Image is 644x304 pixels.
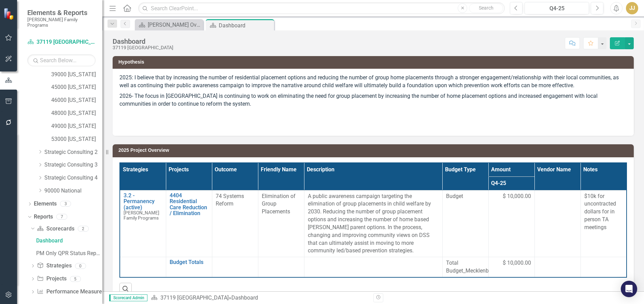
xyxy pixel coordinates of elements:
[503,259,531,267] span: $ 10,000.00
[118,148,630,153] h3: 2025 Project Overview
[258,257,304,277] td: Double-Click to Edit
[527,4,587,13] div: Q4-25
[503,193,531,200] span: $ 10,000.00
[216,193,244,207] span: 74 Systems Reform
[124,210,159,221] span: [PERSON_NAME] Family Programs
[51,135,102,143] a: 53000 [US_STATE]
[70,276,81,282] div: 5
[212,257,258,277] td: Double-Click to Edit
[120,190,166,257] td: Double-Click to Edit Right Click for Context Menu
[525,2,589,14] button: Q4-25
[37,225,74,233] a: Scorecards
[258,190,304,257] td: Double-Click to Edit
[442,190,488,257] td: Double-Click to Edit
[160,294,229,301] a: 37119 [GEOGRAPHIC_DATA]
[148,21,201,29] div: [PERSON_NAME] Overview
[34,213,53,221] a: Reports
[584,193,623,232] p: $10k for uncontracted dollars for in person TA meetings
[166,257,212,277] td: Double-Click to Edit Right Click for Context Menu
[170,259,209,265] a: Budget Totals
[212,190,258,257] td: Double-Click to Edit
[446,193,485,200] span: Budget
[27,38,96,46] a: 37119 [GEOGRAPHIC_DATA]
[262,193,296,215] span: Elimination of Group Placements
[36,250,102,256] div: PM Only QPR Status Report
[304,257,442,277] td: Double-Click to Edit
[534,257,581,277] td: Double-Click to Edit
[581,190,627,257] td: Double-Click to Edit
[44,161,102,169] a: Strategic Consulting 3
[308,193,439,255] p: A public awareness campaign targeting the elimination of group placements in child welfare by 203...
[37,288,104,296] a: Performance Measures
[75,263,86,269] div: 0
[37,262,71,270] a: Strategies
[34,248,102,259] a: PM Only QPR Status Report
[534,190,581,257] td: Double-Click to Edit
[27,9,96,17] span: Elements & Reports
[44,174,102,182] a: Strategic Consulting 4
[138,2,505,14] input: Search ClearPoint...
[488,190,534,257] td: Double-Click to Edit
[56,214,67,220] div: 7
[446,259,485,275] span: Total Budget_Mecklenburg
[119,91,627,109] p: 2026- The focus in [GEOGRAPHIC_DATA] is continuing to work on eliminating the need for group plac...
[51,109,102,117] a: 48000 [US_STATE]
[37,275,66,283] a: Projects
[44,187,102,195] a: 90000 National
[3,8,16,20] img: ClearPoint Strategy
[60,201,71,207] div: 3
[51,96,102,104] a: 46000 [US_STATE]
[44,148,102,156] a: Strategic Consulting 2
[581,257,627,277] td: Double-Click to Edit
[170,193,209,216] a: 4404 Residential Care Reduction / Elimination
[119,74,627,91] p: 2025: I believe that by increasing the number of residential placement options and reducing the n...
[34,200,57,208] a: Elements
[109,294,147,301] span: Scorecard Admin
[27,54,96,66] input: Search Below...
[124,193,162,211] a: 3.2 - Permanency (active)
[151,294,368,302] div: »
[626,2,638,14] button: JJ
[621,281,637,297] div: Open Intercom Messenger
[118,60,630,65] h3: Hypothesis
[78,226,89,232] div: 2
[231,294,258,301] div: Dashboard
[479,5,493,11] span: Search
[51,71,102,79] a: 39000 [US_STATE]
[113,38,173,45] div: Dashboard
[166,190,212,257] td: Double-Click to Edit Right Click for Context Menu
[219,21,272,30] div: Dashboard
[36,238,102,244] div: Dashboard
[51,83,102,91] a: 45000 [US_STATE]
[27,17,96,28] small: [PERSON_NAME] Family Programs
[51,122,102,130] a: 49000 [US_STATE]
[304,190,442,257] td: Double-Click to Edit
[113,45,173,50] div: 37119 [GEOGRAPHIC_DATA]
[34,235,102,246] a: Dashboard
[137,21,201,29] a: [PERSON_NAME] Overview
[469,3,503,13] button: Search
